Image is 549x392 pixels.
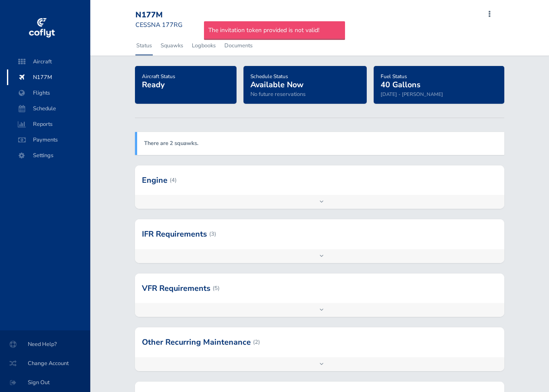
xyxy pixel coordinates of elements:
[250,73,288,80] span: Schedule Status
[135,20,182,29] small: CESSNA 177RG
[204,21,345,40] div: The invitation token provided is not valid!
[16,101,82,116] span: Schedule
[191,36,217,55] a: Logbooks
[16,69,82,85] span: N177M
[135,10,198,20] div: N177M
[135,36,153,55] a: Status
[144,139,198,147] a: There are 2 squawks.
[142,79,164,90] span: Ready
[10,336,80,352] span: Need Help?
[16,85,82,101] span: Flights
[10,356,80,371] span: Change Account
[16,116,82,132] span: Reports
[224,36,253,55] a: Documents
[16,54,82,69] span: Aircraft
[10,375,80,390] span: Sign Out
[250,90,306,98] span: No future reservations
[160,36,184,55] a: Squawks
[27,15,56,41] img: coflyt logo
[381,79,421,90] span: 40 Gallons
[381,73,407,80] span: Fuel Status
[250,79,303,90] span: Available Now
[16,148,82,163] span: Settings
[142,73,175,80] span: Aircraft Status
[381,91,443,98] small: [DATE] - [PERSON_NAME]
[250,70,303,90] a: Schedule StatusAvailable Now
[16,132,82,148] span: Payments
